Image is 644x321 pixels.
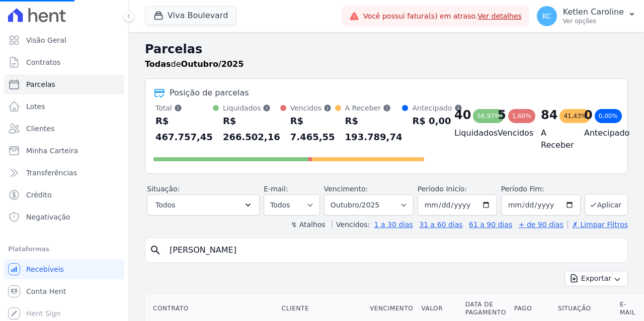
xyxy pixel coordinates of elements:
[559,109,591,123] div: 41,43%
[529,2,644,30] button: KC Ketlen Caroline Ver opções
[508,109,535,123] div: 1,60%
[149,244,162,256] i: search
[164,240,623,260] input: Buscar por nome do lote ou do cliente
[26,264,64,274] span: Recebíveis
[412,113,462,129] div: R$ 0,00
[155,113,213,145] div: R$ 467.757,45
[595,109,622,123] div: 0,00%
[4,141,124,161] a: Minha Carteira
[145,6,236,25] button: Viva Boulevard
[565,271,628,286] button: Exportar
[324,185,368,193] label: Vencimento:
[332,221,370,229] label: Vencidos:
[412,103,462,113] div: Antecipado
[4,30,124,50] a: Visão Geral
[26,124,54,134] span: Clientes
[26,79,55,89] span: Parcelas
[290,113,335,145] div: R$ 7.465,55
[26,146,78,156] span: Minha Carteira
[4,52,124,72] a: Contratos
[454,127,481,139] h4: Liquidados
[584,107,593,123] div: 0
[223,103,280,113] div: Liquidados
[454,107,471,123] div: 40
[8,243,120,255] div: Plataformas
[145,58,244,70] p: de
[223,113,280,145] div: R$ 266.502,16
[477,12,522,20] a: Ver detalhes
[264,185,288,193] label: E-mail:
[26,190,52,200] span: Crédito
[345,103,403,113] div: A Receber
[4,259,124,279] a: Recebíveis
[498,107,506,123] div: 5
[498,127,525,139] h4: Vencidos
[147,185,180,193] label: Situação:
[4,96,124,117] a: Lotes
[419,221,462,229] a: 31 a 60 dias
[4,119,124,139] a: Clientes
[147,194,260,216] button: Todos
[26,168,77,178] span: Transferências
[501,184,581,194] label: Período Fim:
[170,87,249,99] div: Posição de parcelas
[542,13,551,20] span: KC
[563,7,624,17] p: Ketlen Caroline
[4,207,124,227] a: Negativação
[541,107,557,123] div: 84
[26,212,70,222] span: Negativação
[469,221,512,229] a: 61 a 90 dias
[291,221,325,229] label: ↯ Atalhos
[568,221,628,229] a: ✗ Limpar Filtros
[145,59,171,69] strong: Todas
[155,103,213,113] div: Total
[26,101,45,112] span: Lotes
[563,17,624,25] p: Ver opções
[585,194,628,216] button: Aplicar
[4,185,124,205] a: Crédito
[345,113,403,145] div: R$ 193.789,74
[363,11,522,22] span: Você possui fatura(s) em atraso.
[26,57,60,67] span: Contratos
[145,40,628,58] h2: Parcelas
[584,127,611,139] h4: Antecipado
[4,74,124,94] a: Parcelas
[418,185,467,193] label: Período Inicío:
[541,127,568,151] h4: A Receber
[290,103,335,113] div: Vencidos
[374,221,413,229] a: 1 a 30 dias
[4,163,124,183] a: Transferências
[473,109,504,123] div: 56,97%
[4,281,124,301] a: Conta Hent
[181,59,244,69] strong: Outubro/2025
[26,35,66,45] span: Visão Geral
[155,199,175,211] span: Todos
[519,221,563,229] a: + de 90 dias
[26,286,66,296] span: Conta Hent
